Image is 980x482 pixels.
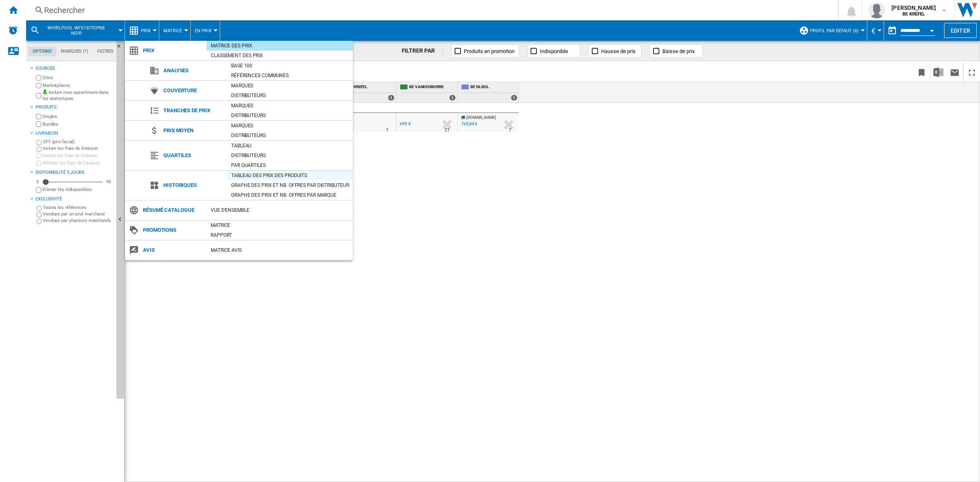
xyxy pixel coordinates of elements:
div: Distributeurs [227,131,353,140]
span: Promotions [139,224,207,236]
span: Couverture [159,85,227,96]
div: Tableau des prix des produits [227,171,353,180]
span: Prix [139,45,207,56]
div: Graphe des prix et nb. offres par marque [227,191,353,199]
div: Matrice [207,221,353,229]
div: Distributeurs [227,111,353,120]
div: Classement des prix [207,51,353,60]
span: Avis [139,244,207,256]
div: Matrice des prix [207,42,353,50]
div: Marques [227,122,353,130]
span: Historiques [159,180,227,191]
span: Prix moyen [159,125,227,136]
div: Par quartiles [227,161,353,169]
div: Distributeurs [227,91,353,100]
span: Quartiles [159,150,227,161]
div: Tableau [227,142,353,150]
div: Matrice AVIS [207,246,353,254]
div: Rapport [207,231,353,239]
span: Tranches de prix [159,105,227,116]
div: Base 100 [227,62,353,70]
span: Analyses [159,65,227,76]
div: Vue d'ensemble [207,206,353,214]
div: Graphe des prix et nb. offres par distributeur [227,181,353,189]
span: Résumé catalogue [139,204,207,216]
div: Distributeurs [227,151,353,160]
div: Marques [227,102,353,110]
div: Références communes [227,71,353,80]
div: Marques [227,82,353,90]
